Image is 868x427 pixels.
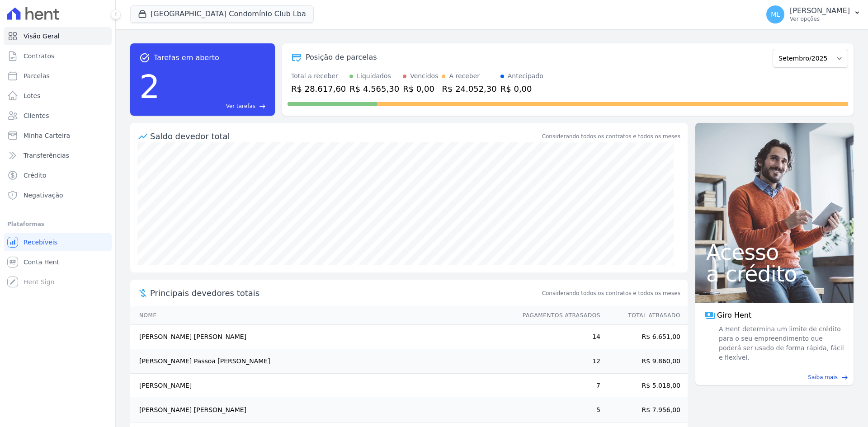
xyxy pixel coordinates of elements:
[357,71,391,81] div: Liquidados
[403,83,438,95] div: R$ 0,00
[790,6,850,15] p: [PERSON_NAME]
[717,324,844,362] span: A Hent determina um limite de crédito para o seu empreendimento que poderá ser usado de forma ráp...
[706,263,843,285] span: a crédito
[226,102,255,110] span: Ver tarefas
[154,52,219,63] span: Tarefas em aberto
[790,15,850,23] p: Ver opções
[130,398,514,422] td: [PERSON_NAME] [PERSON_NAME]
[4,107,112,125] a: Clientes
[4,47,112,65] a: Contratos
[150,130,540,142] div: Saldo devedor total
[601,398,688,422] td: R$ 7.956,00
[4,233,112,251] a: Recebíveis
[24,171,47,180] span: Crédito
[542,132,680,141] div: Considerando todos os contratos e todos os meses
[130,5,314,23] button: [GEOGRAPHIC_DATA] Condomínio Club Lba
[449,71,480,81] div: A receber
[24,258,59,267] span: Conta Hent
[130,374,514,398] td: [PERSON_NAME]
[508,71,543,81] div: Antecipado
[139,52,150,63] span: task_alt
[514,306,601,325] th: Pagamentos Atrasados
[306,52,377,63] div: Posição de parcelas
[24,191,63,200] span: Negativação
[24,131,70,140] span: Minha Carteira
[601,325,688,349] td: R$ 6.651,00
[24,111,49,120] span: Clientes
[500,83,543,95] div: R$ 0,00
[349,83,399,95] div: R$ 4.565,30
[601,306,688,325] th: Total Atrasado
[4,146,112,164] a: Transferências
[514,374,601,398] td: 7
[164,102,266,110] a: Ver tarefas east
[759,2,868,27] button: ML [PERSON_NAME] Ver opções
[130,325,514,349] td: [PERSON_NAME] [PERSON_NAME]
[150,287,540,299] span: Principais devedores totais
[771,11,780,18] span: ML
[706,241,843,263] span: Acesso
[4,27,112,45] a: Visão Geral
[291,71,346,81] div: Total a receber
[24,91,41,100] span: Lotes
[130,349,514,374] td: [PERSON_NAME] Passoa [PERSON_NAME]
[291,83,346,95] div: R$ 28.617,60
[24,151,69,160] span: Transferências
[24,32,60,41] span: Visão Geral
[130,306,514,325] th: Nome
[514,325,601,349] td: 14
[410,71,438,81] div: Vencidos
[442,83,496,95] div: R$ 24.052,30
[24,52,54,61] span: Contratos
[701,373,848,381] a: Saiba mais east
[601,374,688,398] td: R$ 5.018,00
[24,238,57,247] span: Recebíveis
[542,289,680,297] span: Considerando todos os contratos e todos os meses
[514,398,601,422] td: 5
[808,373,838,381] span: Saiba mais
[4,87,112,105] a: Lotes
[514,349,601,374] td: 12
[4,166,112,184] a: Crédito
[4,127,112,145] a: Minha Carteira
[4,186,112,204] a: Negativação
[7,219,108,230] div: Plataformas
[139,63,160,110] div: 2
[24,71,50,80] span: Parcelas
[601,349,688,374] td: R$ 9.860,00
[259,103,266,110] span: east
[4,253,112,271] a: Conta Hent
[4,67,112,85] a: Parcelas
[841,374,848,381] span: east
[717,310,751,321] span: Giro Hent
